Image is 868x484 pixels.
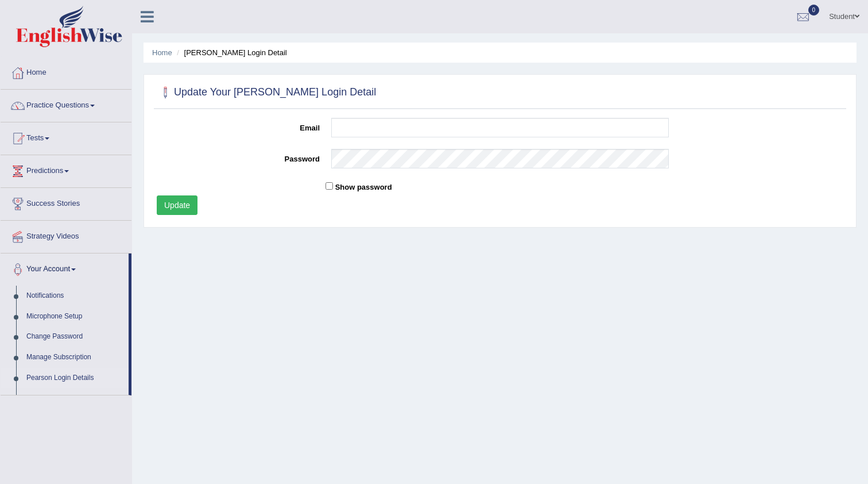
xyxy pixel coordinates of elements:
a: Manage Subscription [21,347,129,368]
h2: Update Your [PERSON_NAME] Login Detail [157,84,376,101]
a: Strategy Videos [1,221,131,249]
label: Email [151,118,325,133]
a: Success Stories [1,188,131,217]
a: Pearson Login Details [21,368,129,389]
a: Tests [1,122,131,151]
a: Update Profile [21,388,129,409]
label: Show password [335,182,392,193]
li: [PERSON_NAME] Login Detail [174,47,286,58]
a: Microphone Setup [21,306,129,327]
a: Practice Questions [1,90,131,118]
button: Update [157,195,197,215]
a: Home [1,57,131,86]
a: Your Account [1,253,129,282]
span: 0 [808,5,820,16]
a: Home [152,48,172,57]
a: Predictions [1,155,131,184]
a: Notifications [21,286,129,306]
a: Change Password [21,326,129,347]
label: Password [151,149,325,164]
